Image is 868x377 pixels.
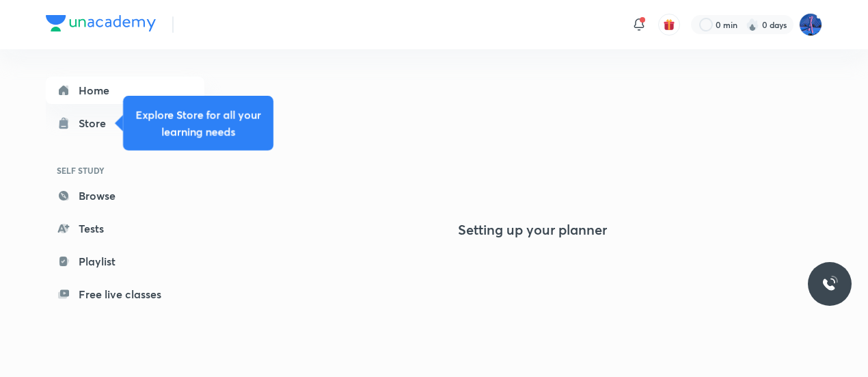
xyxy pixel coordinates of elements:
[658,14,680,36] button: avatar
[46,159,204,182] h6: SELF STUDY
[46,215,204,242] a: Tests
[46,281,204,308] a: Free live classes
[822,276,838,292] img: ttu
[134,107,262,140] h5: Explore Store for all your learning needs
[46,15,156,31] img: Company Logo
[79,115,114,131] div: Store
[458,222,607,238] h4: Setting up your planner
[46,109,204,137] a: Store
[663,18,675,31] img: avatar
[46,15,156,35] a: Company Logo
[46,77,204,104] a: Home
[46,182,204,209] a: Browse
[799,13,822,36] img: Mahesh Bhat
[746,18,759,31] img: streak
[46,248,204,275] a: Playlist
